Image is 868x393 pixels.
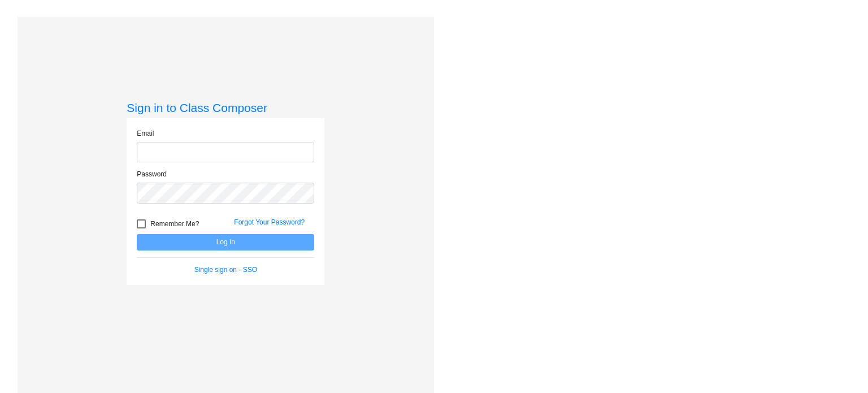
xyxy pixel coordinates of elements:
[137,128,154,139] label: Email
[127,101,324,115] h3: Sign in to Class Composer
[137,169,167,179] label: Password
[234,218,305,226] a: Forgot Your Password?
[137,234,314,251] button: Log In
[194,266,257,274] a: Single sign on - SSO
[150,217,199,231] span: Remember Me?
